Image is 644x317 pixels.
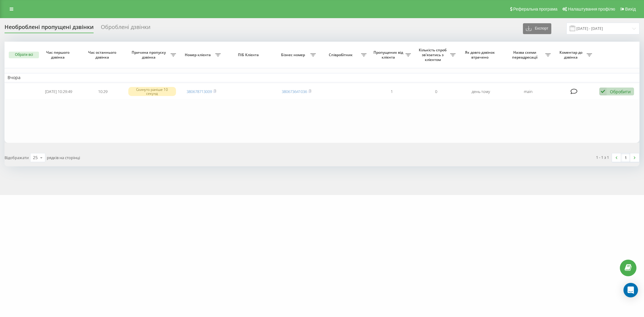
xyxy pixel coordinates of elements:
[187,89,212,94] a: 380678713009
[610,89,631,94] div: Обробити
[5,24,94,33] div: Необроблені пропущені дзвінки
[459,84,503,100] td: день тому
[322,53,361,57] span: Співробітник
[277,53,310,57] span: Бізнес номер
[101,24,150,33] div: Оброблені дзвінки
[414,84,458,100] td: 0
[373,50,405,59] span: Пропущених від клієнта
[503,84,554,100] td: main
[36,84,81,100] td: [DATE] 10:29:49
[9,52,39,58] button: Обрати всі
[86,50,120,59] span: Час останнього дзвінка
[128,87,176,96] div: Скинуто раніше 10 секунд
[81,84,125,100] td: 10:29
[33,155,38,161] div: 25
[625,7,636,11] span: Вихід
[370,84,414,100] td: 1
[568,7,615,11] span: Налаштування профілю
[5,155,29,160] span: Відображати
[513,7,558,11] span: Реферальна програма
[229,53,269,57] span: ПІБ Клієнта
[463,50,498,59] span: Як довго дзвінок втрачено
[417,48,450,62] span: Кількість спроб зв'язатись з клієнтом
[41,50,76,59] span: Час першого дзвінка
[5,73,639,82] td: Вчора
[557,50,587,59] span: Коментар до дзвінка
[623,283,638,297] div: Open Intercom Messenger
[523,23,551,34] button: Експорт
[182,53,215,57] span: Номер клієнта
[621,153,630,162] a: 1
[506,50,545,59] span: Назва схеми переадресації
[596,154,609,160] div: 1 - 1 з 1
[47,155,80,160] span: рядків на сторінці
[282,89,307,94] a: 380673641036
[128,50,171,59] span: Причина пропуску дзвінка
